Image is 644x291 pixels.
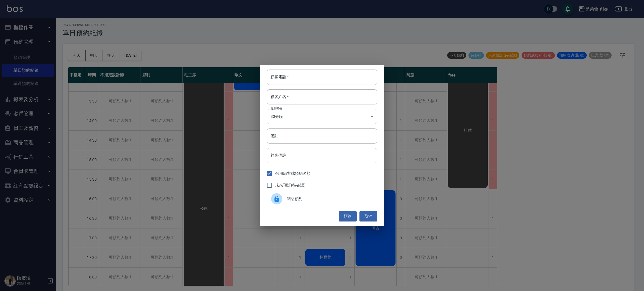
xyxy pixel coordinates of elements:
div: 30分鐘 [267,109,377,124]
button: 取消 [359,211,377,221]
span: 佔用顧客端預約名額 [275,171,311,176]
button: 預約 [339,211,357,221]
span: 關閉預約 [287,196,373,202]
span: 未來預訂(待確認) [275,182,306,188]
label: 服務時長 [271,106,282,111]
div: 關閉預約 [267,191,377,207]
